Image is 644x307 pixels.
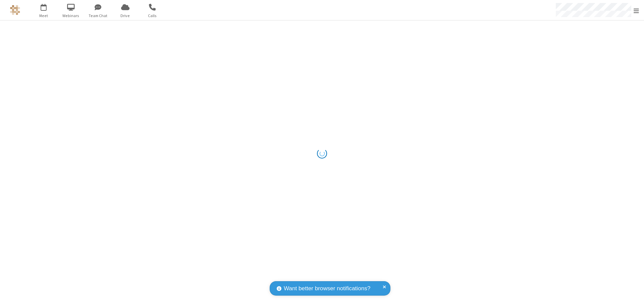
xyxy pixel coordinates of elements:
[31,13,56,19] span: Meet
[10,5,20,15] img: QA Selenium DO NOT DELETE OR CHANGE
[284,284,370,293] span: Want better browser notifications?
[113,13,138,19] span: Drive
[86,13,111,19] span: Team Chat
[58,13,84,19] span: Webinars
[140,13,165,19] span: Calls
